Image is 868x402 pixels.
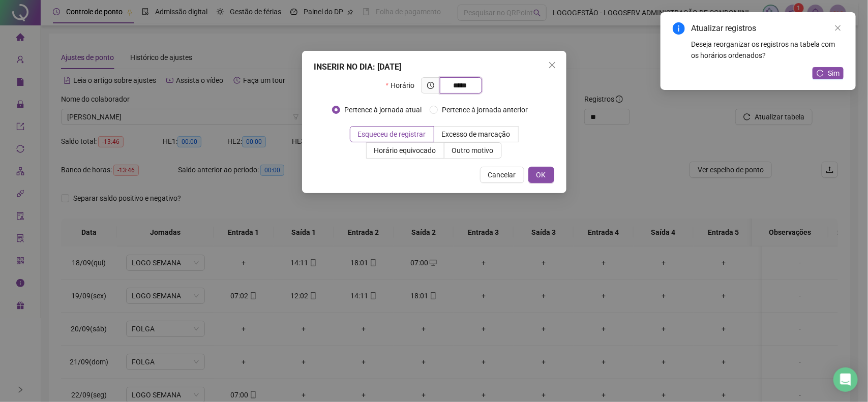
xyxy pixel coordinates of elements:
[673,22,685,35] span: info-circle
[340,104,426,115] span: Pertence à jornada atual
[386,77,421,94] label: Horário
[691,39,844,61] div: Deseja reorganizar os registros na tabela com os horários ordenados?
[817,70,824,77] span: reload
[536,169,546,180] span: OK
[833,367,858,392] div: Open Intercom Messenger
[314,61,554,73] div: INSERIR NO DIA : [DATE]
[452,146,494,154] span: Outro motivo
[427,82,434,89] span: clock-circle
[548,61,556,69] span: close
[374,146,436,154] span: Horário equivocado
[813,67,844,79] button: Sim
[438,104,532,115] span: Pertence à jornada anterior
[442,130,511,138] span: Excesso de marcação
[832,22,844,34] a: Close
[828,68,840,79] span: Sim
[528,167,554,183] button: OK
[480,167,524,183] button: Cancelar
[691,22,844,35] div: Atualizar registros
[834,24,842,32] span: close
[488,169,516,180] span: Cancelar
[544,57,560,73] button: Close
[358,130,426,138] span: Esqueceu de registrar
